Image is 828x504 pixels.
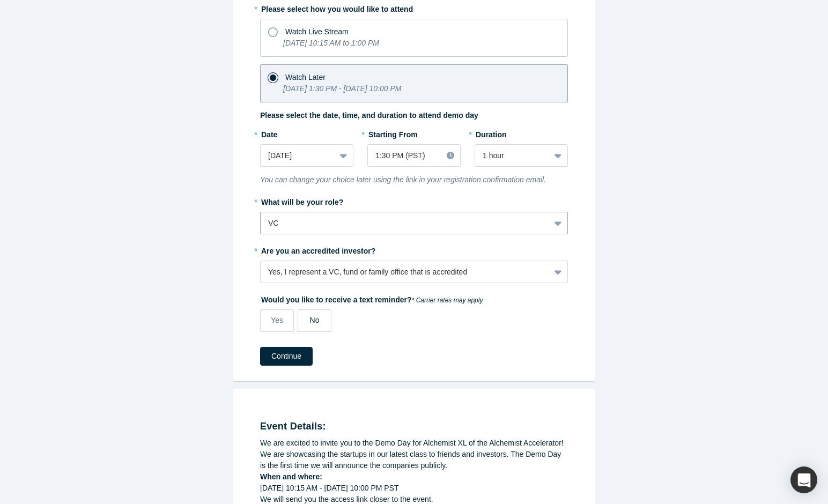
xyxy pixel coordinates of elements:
label: Would you like to receive a text reminder? [260,291,568,306]
span: Watch Live Stream [285,27,349,36]
label: Duration [475,125,568,140]
i: [DATE] 1:30 PM - [DATE] 10:00 PM [283,84,401,93]
label: Date [260,125,353,140]
label: What will be your role? [260,193,568,208]
div: We are showcasing the startups in our latest class to friends and investors. The Demo Day is the ... [260,449,568,471]
div: [DATE] 10:15 AM - [DATE] 10:00 PM PST [260,483,568,494]
em: * Carrier rates may apply [412,297,483,304]
label: Starting From [367,125,418,140]
label: Please select the date, time, and duration to attend demo day [260,110,478,121]
div: We are excited to invite you to the Demo Day for Alchemist XL of the Alchemist Accelerator! [260,438,568,449]
span: Watch Later [285,73,326,81]
span: Yes [271,316,283,324]
div: Yes, I represent a VC, fund or family office that is accredited [268,266,542,278]
label: Are you an accredited investor? [260,242,568,257]
i: You can change your choice later using the link in your registration confirmation email. [260,175,546,184]
i: [DATE] 10:15 AM to 1:00 PM [283,39,379,47]
span: No [310,316,320,324]
strong: When and where: [260,472,322,481]
button: Continue [260,347,313,366]
strong: Event Details: [260,421,326,432]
